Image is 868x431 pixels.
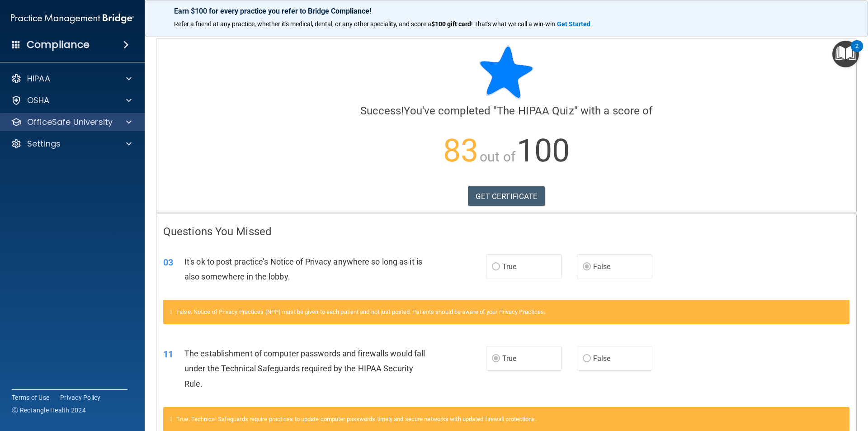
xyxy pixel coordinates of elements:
[174,20,431,28] span: Refer a friend at any practice, whether it's medical, dental, or any other speciality, and score a
[855,46,859,58] div: 2
[60,393,101,402] a: Privacy Policy
[468,186,545,206] a: GET CERTIFICATE
[583,355,591,362] input: False
[443,132,478,169] span: 83
[431,20,471,28] strong: $100 gift card
[174,7,839,15] p: Earn $100 for every practice you refer to Bridge Compliance!
[583,264,591,270] input: False
[471,20,557,28] span: ! That's what we call a win-win.
[27,73,50,84] p: HIPAA
[360,104,404,117] span: Success!
[593,354,611,363] span: False
[502,262,516,271] span: True
[184,257,422,281] span: It's ok to post practice’s Notice of Privacy anywhere so long as it is also somewhere in the lobby.
[176,416,537,422] span: True. Technical Safeguards require practices to update computer passwords timely and secure netwo...
[12,406,86,415] span: Ⓒ Rectangle Health 2024
[27,138,61,149] p: Settings
[517,132,570,169] span: 100
[176,308,545,315] span: False. Notice of Privacy Practices (NPP) must be given to each patient and not just posted. Patie...
[163,105,849,117] h4: You've completed " " with a score of
[480,149,515,165] span: out of
[557,20,590,28] strong: Get Started
[12,393,49,402] a: Terms of Use
[27,95,50,106] p: OSHA
[27,117,113,128] p: OfficeSafe University
[163,226,849,237] h4: Questions You Missed
[11,73,132,84] a: HIPAA
[557,20,592,28] a: Get Started
[492,264,500,270] input: True
[502,354,516,363] span: True
[497,104,574,117] span: The HIPAA Quiz
[163,349,173,360] span: 11
[832,41,859,67] button: Open Resource Center, 2 new notifications
[593,262,611,271] span: False
[492,355,500,362] input: True
[479,45,533,99] img: blue-star-rounded.9d042014.png
[11,117,132,128] a: OfficeSafe University
[11,95,132,106] a: OSHA
[27,38,90,51] h4: Compliance
[184,349,425,388] span: The establishment of computer passwords and firewalls would fall under the Technical Safeguards r...
[11,9,134,28] img: PMB logo
[11,138,132,149] a: Settings
[163,257,173,268] span: 03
